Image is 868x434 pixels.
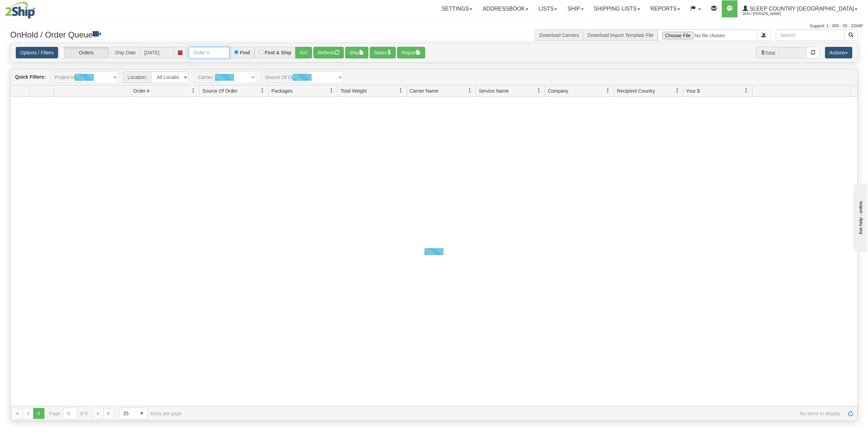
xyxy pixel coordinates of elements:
div: live help - online [5,6,63,11]
img: logo2044.jpg [5,2,35,19]
button: Actions [825,47,852,58]
span: No items to display [191,411,840,416]
input: Import [658,29,757,41]
span: Recipient Country [617,87,655,94]
span: 2044 / [PERSON_NAME] [743,11,794,17]
button: Go! [295,47,312,58]
a: Source Of Order filter column settings [257,85,268,96]
span: Carrier Name [410,87,438,94]
div: Support: 1 - 855 - 55 - 2SHIP [5,23,863,29]
a: Download Import Template File [587,32,653,38]
a: Reports [645,0,685,17]
span: Source Of Order [202,87,238,94]
span: Total [756,47,779,58]
a: Company filter column settings [602,85,614,96]
a: Service Name filter column settings [533,85,545,96]
a: Sleep Country [GEOGRAPHIC_DATA] 2044 / [PERSON_NAME] [737,0,863,17]
button: Search [844,29,858,41]
span: Company [548,87,568,94]
button: Refresh [313,47,344,58]
span: Packages [271,87,292,94]
span: Page of 0 [49,408,88,419]
a: Order # filter column settings [188,85,199,96]
span: Page 0 [33,408,44,419]
a: Total Weight filter column settings [395,85,407,96]
span: Your $ [686,87,700,94]
button: Rates [370,47,396,58]
span: select [136,408,147,419]
span: Total Weight [340,87,367,94]
a: Ship [562,0,588,17]
span: Order # [133,87,149,94]
span: Ship Date [110,47,140,58]
a: Download Carriers [539,32,579,38]
input: Search [776,29,844,41]
a: Settings [436,0,477,17]
label: Orders [60,47,109,58]
span: items per page [119,408,182,419]
div: grid toolbar [11,69,857,85]
a: Packages filter column settings [326,85,337,96]
iframe: chat widget [852,182,867,252]
span: Sleep Country [GEOGRAPHIC_DATA] [748,6,854,12]
button: Report [397,47,425,58]
span: Page sizes drop down [119,408,148,419]
a: Shipping lists [589,0,645,17]
h3: OnHold / Order Queue [10,29,429,39]
label: Find [240,50,250,55]
a: Refresh [845,408,856,419]
span: Service Name [479,87,509,94]
a: Options / Filters [16,47,58,58]
label: Find & Ship [265,50,291,55]
button: Ship [345,47,368,58]
a: Carrier Name filter column settings [464,85,476,96]
a: Recipient Country filter column settings [672,85,683,96]
input: Order # [189,47,230,58]
span: Location: [123,71,151,83]
a: Addressbook [477,0,533,17]
a: Lists [533,0,562,17]
span: 25 [123,410,132,417]
a: Your $ filter column settings [741,85,752,96]
label: Quick Filters: [15,73,45,80]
